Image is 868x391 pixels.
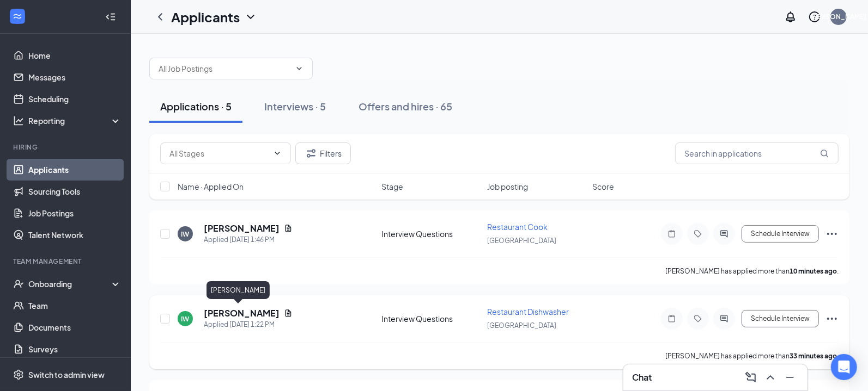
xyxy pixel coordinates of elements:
[592,181,614,192] span: Score
[811,12,867,21] div: [PERSON_NAME]
[207,281,270,299] div: [PERSON_NAME]
[487,222,548,232] span: Restaurant Cook
[665,229,678,238] svg: Note
[831,354,857,380] div: Open Intercom Messenger
[691,229,705,238] svg: Tag
[742,225,819,243] button: Schedule Interview
[784,371,797,384] svg: Minimize
[273,149,282,158] svg: ChevronDown
[13,115,24,126] svg: Analysis
[744,371,757,384] svg: ComposeMessage
[28,202,122,224] a: Job Postings
[204,307,280,319] h5: [PERSON_NAME]
[28,159,122,181] a: Applicants
[487,307,569,316] span: Restaurant Dishwasher
[181,229,190,239] div: IW
[28,224,122,246] a: Talent Network
[204,234,293,245] div: Applied [DATE] 1:46 PM
[665,266,839,276] p: [PERSON_NAME] has applied more than .
[781,369,799,386] button: Minimize
[28,181,122,202] a: Sourcing Tools
[28,115,122,126] div: Reporting
[665,351,839,361] p: [PERSON_NAME] has applied more than .
[691,314,705,323] svg: Tag
[28,316,122,338] a: Documents
[808,10,821,23] svg: QuestionInfo
[382,181,404,192] span: Stage
[284,309,293,318] svg: Document
[487,181,528,192] span: Job posting
[718,229,731,238] svg: ActiveChat
[825,312,839,325] svg: Ellipses
[28,88,122,110] a: Scheduling
[159,63,290,75] input: All Job Postings
[12,11,23,22] svg: WorkstreamLogo
[178,181,244,192] span: Name · Applied On
[764,371,777,384] svg: ChevronUp
[762,369,779,386] button: ChevronUp
[742,369,760,386] button: ComposeMessage
[181,314,190,324] div: IW
[790,352,837,360] b: 33 minutes ago
[305,147,318,160] svg: Filter
[13,369,24,380] svg: Settings
[359,100,452,113] div: Offers and hires · 65
[171,8,240,26] h1: Applicants
[487,321,556,330] span: [GEOGRAPHIC_DATA]
[295,64,304,73] svg: ChevronDown
[169,147,269,159] input: All Stages
[13,142,119,152] div: Hiring
[13,257,119,266] div: Team Management
[28,66,122,88] a: Messages
[28,369,105,380] div: Switch to admin view
[382,313,481,324] div: Interview Questions
[204,222,280,234] h5: [PERSON_NAME]
[244,10,257,23] svg: ChevronDown
[160,100,232,113] div: Applications · 5
[28,338,122,360] a: Surveys
[487,237,556,245] span: [GEOGRAPHIC_DATA]
[28,278,112,289] div: Onboarding
[825,227,839,240] svg: Ellipses
[718,314,731,323] svg: ActiveChat
[295,142,351,164] button: Filter Filters
[784,10,797,23] svg: Notifications
[105,11,116,22] svg: Collapse
[665,314,678,323] svg: Note
[742,310,819,327] button: Schedule Interview
[264,100,326,113] div: Interviews · 5
[284,224,293,233] svg: Document
[790,267,837,275] b: 10 minutes ago
[28,295,122,316] a: Team
[154,10,167,23] svg: ChevronLeft
[204,319,293,330] div: Applied [DATE] 1:22 PM
[675,142,839,164] input: Search in applications
[13,278,24,289] svg: UserCheck
[28,45,122,66] a: Home
[820,149,829,158] svg: MagnifyingGlass
[632,371,652,383] h3: Chat
[382,228,481,239] div: Interview Questions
